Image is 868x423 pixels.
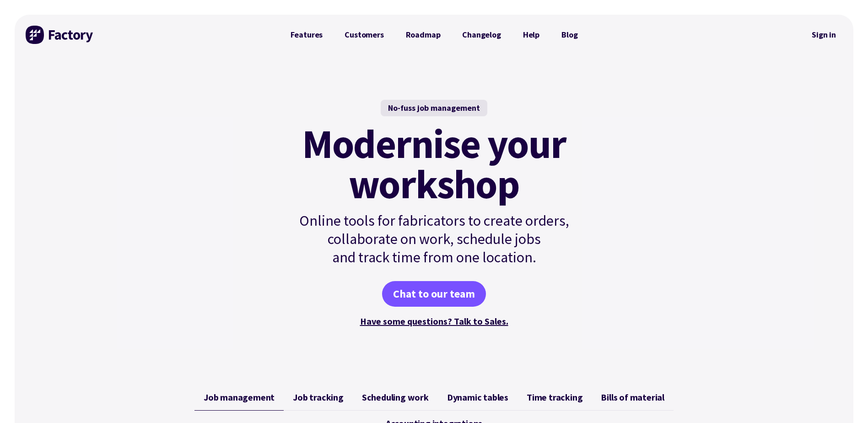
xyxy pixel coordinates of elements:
nav: Secondary Navigation [805,24,842,45]
span: Job management [204,392,275,403]
iframe: Chat Widget [822,379,868,423]
a: Chat to our team [382,281,486,307]
a: Customers [334,26,394,44]
span: Job tracking [293,392,344,403]
span: Dynamic tables [447,392,508,403]
a: Roadmap [395,26,452,44]
a: Changelog [451,26,512,44]
span: Bills of material [601,392,664,403]
a: Features [280,26,334,44]
a: Blog [550,26,588,44]
a: Have some questions? Talk to Sales. [360,315,508,327]
span: Scheduling work [362,392,429,403]
img: Factory [26,26,94,44]
mark: Modernise your workshop [302,124,566,204]
a: Sign in [805,24,842,45]
span: Time tracking [527,392,582,403]
nav: Primary Navigation [280,26,589,44]
a: Help [512,26,550,44]
p: Online tools for fabricators to create orders, collaborate on work, schedule jobs and track time ... [280,211,589,266]
div: No-fuss job management [381,100,487,116]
